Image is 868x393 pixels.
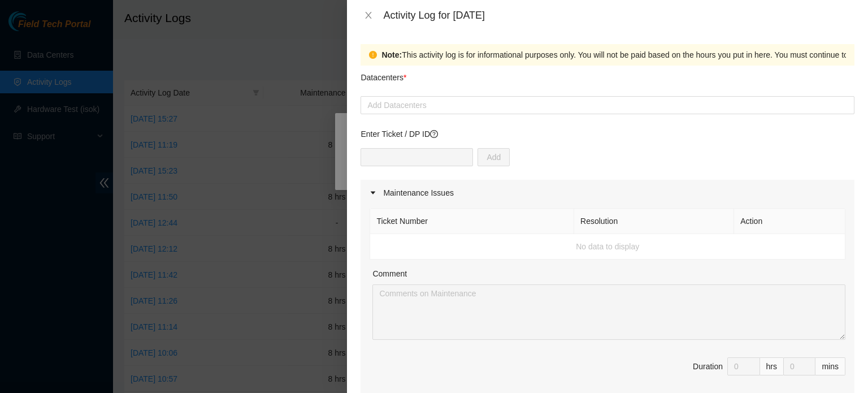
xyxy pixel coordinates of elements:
[361,10,376,21] button: Close
[372,284,845,340] textarea: Comment
[361,180,854,206] div: Maintenance Issues
[815,357,845,375] div: mins
[370,189,376,196] span: caret-right
[370,209,574,234] th: Ticket Number
[364,11,373,20] span: close
[760,357,784,375] div: hrs
[383,9,854,21] div: Activity Log for [DATE]
[372,267,407,280] label: Comment
[361,66,406,84] p: Datacenters
[369,51,377,59] span: exclamation-circle
[370,234,845,260] td: No data to display
[430,130,438,138] span: question-circle
[574,209,734,234] th: Resolution
[361,128,854,140] p: Enter Ticket / DP ID
[478,148,510,166] button: Add
[381,49,402,61] strong: Note:
[693,360,723,373] div: Duration
[734,209,845,234] th: Action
